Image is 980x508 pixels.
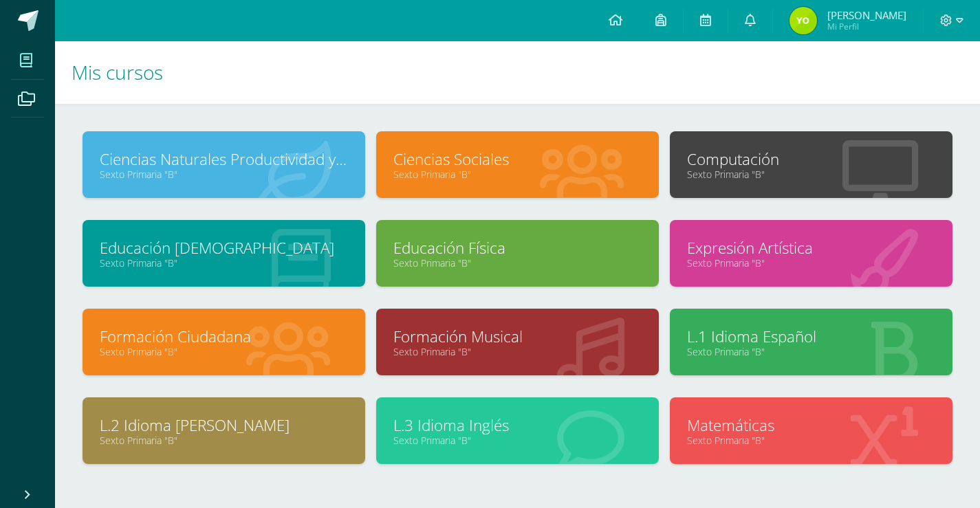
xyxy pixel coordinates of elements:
[687,434,935,447] a: Sexto Primaria "B"
[393,415,642,436] a: L.3 Idioma Inglés
[687,168,935,181] a: Sexto Primaria "B"
[100,148,348,170] a: Ciencias Naturales Productividad y Desarrollo
[790,7,817,34] img: 3ddd0f235304acb749b95078893c3905.png
[100,168,348,181] a: Sexto Primaria "B"
[827,8,906,22] span: [PERSON_NAME]
[687,237,935,258] a: Expresión Artística
[100,434,348,447] a: Sexto Primaria "B"
[393,345,642,358] a: Sexto Primaria "B"
[393,148,642,170] a: Ciencias Sociales
[393,256,642,269] a: Sexto Primaria "B"
[687,148,935,170] a: Computación
[393,168,642,181] a: Sexto Primaria "B"
[100,345,348,358] a: Sexto Primaria "B"
[100,415,348,436] a: L.2 Idioma [PERSON_NAME]
[687,256,935,269] a: Sexto Primaria "B"
[687,345,935,358] a: Sexto Primaria "B"
[100,256,348,269] a: Sexto Primaria "B"
[393,434,642,447] a: Sexto Primaria "B"
[393,237,642,258] a: Educación Física
[393,326,642,347] a: Formación Musical
[100,237,348,258] a: Educación [DEMOGRAPHIC_DATA]
[72,59,163,85] span: Mis cursos
[827,21,906,32] span: Mi Perfil
[100,326,348,347] a: Formación Ciudadana
[687,415,935,436] a: Matemáticas
[687,326,935,347] a: L.1 Idioma Español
